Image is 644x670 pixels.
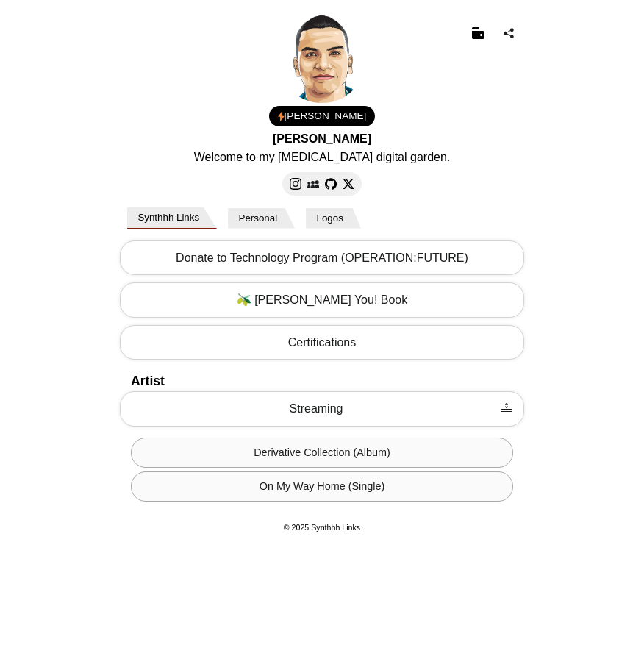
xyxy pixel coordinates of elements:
[285,108,367,124] span: [PERSON_NAME]
[307,178,319,190] img: MySpace
[284,523,360,532] small: © 2025 Synthhh Links
[131,471,513,502] a: On My Way Home (Single)
[153,149,491,165] p: Welcome to my [MEDICAL_DATA] digital garden.
[273,132,371,145] strong: [PERSON_NAME]
[503,27,515,39] img: Share
[127,207,217,229] button: Synthhh Links
[131,371,513,391] h2: Artist
[278,15,366,103] img: Avatar
[306,208,361,229] button: Logos
[290,178,301,190] img: Instagram
[120,325,524,360] a: Certifications
[120,391,524,427] a: Streaming Expanded
[472,27,484,39] img: Wallet
[131,438,513,468] a: Derivative Collection (Album)
[501,401,512,413] img: Expanded
[120,240,524,276] a: Donate to Technology Program (OPERATION:FUTURE)
[325,178,337,190] img: GitHub
[120,282,524,318] a: 🫒 [PERSON_NAME] You! Book
[343,178,354,190] img: X
[228,208,295,229] button: Personal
